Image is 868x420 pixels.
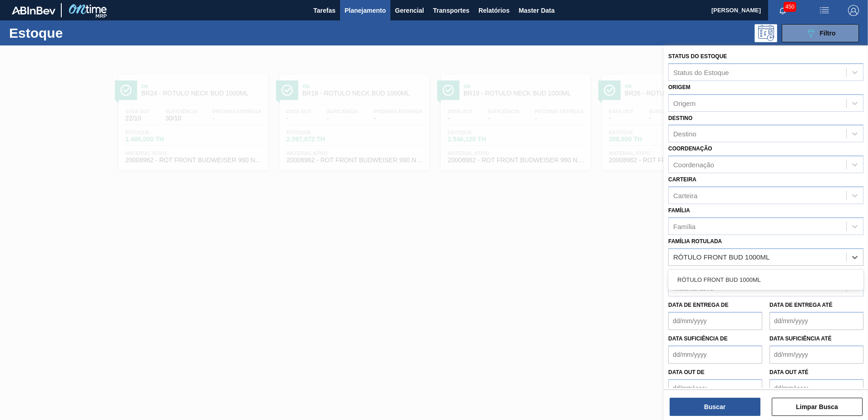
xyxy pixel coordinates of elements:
[668,238,722,245] label: Família Rotulada
[768,4,797,17] button: Notificações
[769,379,863,397] input: dd/mm/yyyy
[673,161,714,169] div: Coordenação
[668,53,727,60] label: Status do Estoque
[668,379,762,397] input: dd/mm/yyyy
[769,335,832,342] label: Data suficiência até
[673,191,697,199] div: Carteira
[769,302,833,308] label: Data de Entrega até
[668,269,714,275] label: Material ativo
[478,5,509,16] span: Relatórios
[755,24,777,42] div: Pogramando: nenhum usuário selecionado
[673,222,695,230] div: Família
[518,5,554,16] span: Master Data
[668,345,762,364] input: dd/mm/yyyy
[769,312,863,330] input: dd/mm/yyyy
[782,24,859,42] button: Filtro
[673,99,695,107] div: Origem
[313,5,335,16] span: Tarefas
[819,5,830,16] img: userActions
[668,335,728,342] label: Data suficiência de
[433,5,469,16] span: Transportes
[820,30,836,37] span: Filtro
[668,312,762,330] input: dd/mm/yyyy
[848,5,859,16] img: Logout
[395,5,424,16] span: Gerencial
[668,369,705,375] label: Data out de
[673,68,729,76] div: Status do Estoque
[668,145,712,152] label: Coordenação
[345,5,386,16] span: Planejamento
[9,28,145,38] h1: Estoque
[784,2,796,12] span: 450
[769,369,809,375] label: Data out até
[668,176,696,183] label: Carteira
[668,84,690,90] label: Origem
[668,302,729,308] label: Data de Entrega de
[12,6,55,15] img: TNhmsLtSVTkK8tSr43FrP2fwEKptu5GPRR3wAAAABJRU5ErkJggg==
[668,115,692,121] label: Destino
[668,207,690,214] label: Família
[673,130,696,138] div: Destino
[769,345,863,364] input: dd/mm/yyyy
[668,271,863,288] div: RÓTULO FRONT BUD 1000ML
